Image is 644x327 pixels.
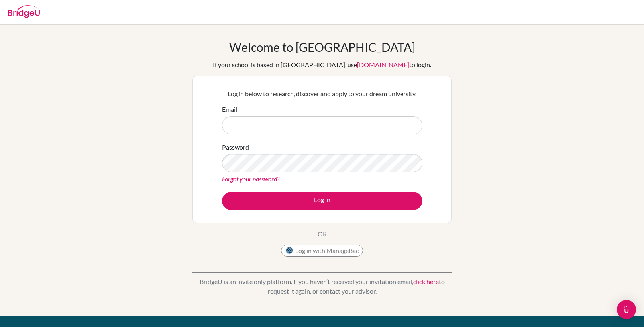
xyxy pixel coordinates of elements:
img: Bridge-U [8,5,40,18]
p: OR [318,229,327,239]
h1: Welcome to [GEOGRAPHIC_DATA] [229,40,415,54]
a: click here [413,278,439,285]
p: Log in below to research, discover and apply to your dream university. [222,89,422,99]
label: Email [222,105,237,114]
div: Open Intercom Messenger [617,300,636,319]
a: Forgot your password? [222,175,279,183]
a: [DOMAIN_NAME] [357,61,409,68]
div: If your school is based in [GEOGRAPHIC_DATA], use to login. [213,60,431,70]
p: BridgeU is an invite only platform. If you haven’t received your invitation email, to request it ... [192,277,452,296]
button: Log in [222,192,422,210]
label: Password [222,142,249,152]
button: Log in with ManageBac [281,245,363,257]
